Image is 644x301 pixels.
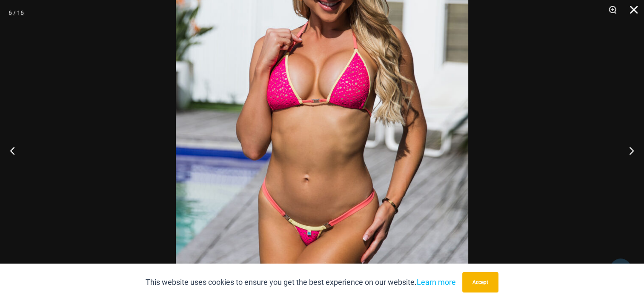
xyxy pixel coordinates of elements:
p: This website uses cookies to ensure you get the best experience on our website. [146,276,456,289]
button: Next [612,129,644,172]
button: Accept [462,272,498,292]
a: Learn more [417,278,456,287]
div: 6 / 16 [9,6,24,19]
